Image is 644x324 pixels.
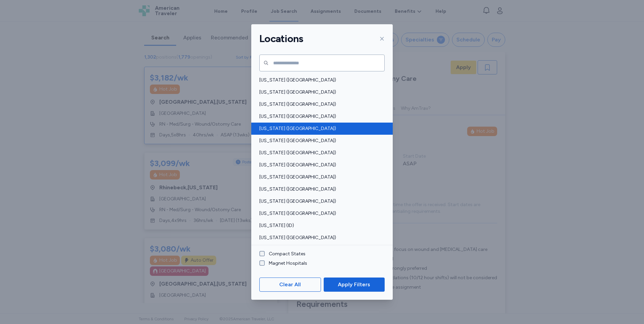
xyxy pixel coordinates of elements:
span: [US_STATE] ([GEOGRAPHIC_DATA]) [259,89,381,96]
button: Apply Filters [324,278,385,292]
span: [US_STATE] ([GEOGRAPHIC_DATA]) [259,162,381,168]
span: Clear All [279,281,301,289]
span: [US_STATE] ([GEOGRAPHIC_DATA]) [259,125,381,132]
span: [US_STATE] ([GEOGRAPHIC_DATA]) [259,137,381,144]
span: [US_STATE] ([GEOGRAPHIC_DATA]) [259,113,381,120]
button: Clear All [259,278,321,292]
span: [US_STATE] ([GEOGRAPHIC_DATA]) [259,198,381,205]
span: [US_STATE] ([GEOGRAPHIC_DATA]) [259,101,381,108]
label: Compact States [265,251,305,257]
span: [US_STATE] ([GEOGRAPHIC_DATA]) [259,186,381,193]
span: [US_STATE] ([GEOGRAPHIC_DATA]) [259,210,381,217]
span: [US_STATE] (ID) [259,222,381,229]
span: [US_STATE] ([GEOGRAPHIC_DATA]) [259,150,381,156]
span: [US_STATE] ([GEOGRAPHIC_DATA]) [259,234,381,241]
h1: Locations [259,32,303,45]
label: Magnet Hospitals [265,260,307,267]
span: [US_STATE] ([GEOGRAPHIC_DATA]) [259,77,381,84]
span: [US_STATE] ([GEOGRAPHIC_DATA]) [259,174,381,181]
span: Apply Filters [338,281,370,289]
